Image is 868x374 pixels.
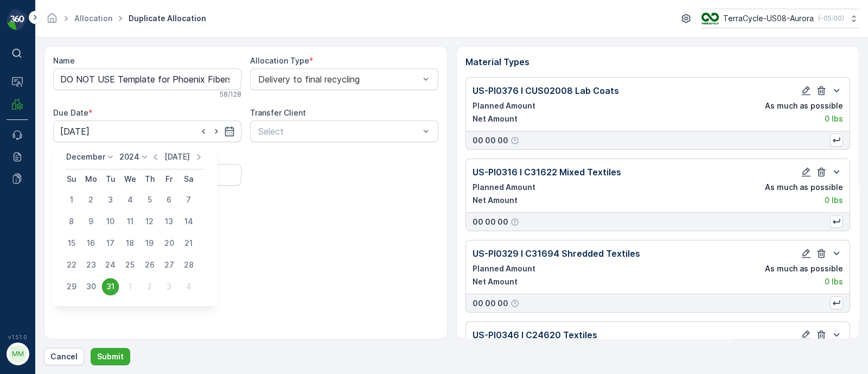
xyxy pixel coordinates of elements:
[120,169,140,189] th: Wednesday
[473,100,535,111] p: Planned Amount
[91,348,130,365] button: Submit
[161,256,178,274] div: 27
[7,343,28,365] button: MM
[164,151,190,162] p: [DATE]
[180,234,197,252] div: 21
[82,191,100,208] div: 2
[122,213,139,230] div: 11
[81,169,101,189] th: Monday
[473,195,518,206] p: Net Amount
[161,234,178,252] div: 20
[161,191,178,208] div: 6
[82,256,100,274] div: 23
[161,213,178,230] div: 13
[473,166,621,179] p: US-PI0316 I C31622 Mixed Textiles
[825,276,843,287] p: 0 lbs
[465,55,851,68] p: Material Types
[46,16,58,26] a: Homepage
[765,182,843,193] p: As much as possible
[102,213,119,230] div: 10
[765,100,843,111] p: As much as possible
[9,345,27,363] div: MM
[126,13,208,24] span: Duplicate Allocation
[141,278,158,295] div: 2
[473,247,640,260] p: US-PI0329 I C31694 Shredded Textiles
[122,278,139,295] div: 1
[119,151,139,162] p: 2024
[723,13,814,24] p: TerraCycle-US08-Aurora
[473,182,535,193] p: Planned Amount
[141,191,158,208] div: 5
[825,113,843,124] p: 0 lbs
[62,169,81,189] th: Sunday
[140,169,159,189] th: Thursday
[180,191,197,208] div: 7
[258,125,419,138] p: Select
[53,121,241,142] input: dd/mm/yyyy
[825,195,843,206] p: 0 lbs
[101,169,120,189] th: Tuesday
[765,263,843,274] p: As much as possible
[63,256,80,274] div: 22
[180,256,197,274] div: 28
[473,113,518,124] p: Net Amount
[7,334,28,340] span: v 1.51.0
[161,278,178,295] div: 3
[122,191,139,208] div: 4
[44,348,84,365] button: Cancel
[473,84,619,97] p: US-PI0376 I CUS02008 Lab Coats
[179,169,199,189] th: Saturday
[66,151,105,162] p: December
[701,12,719,24] img: image_ci7OI47.png
[510,299,519,308] div: Help Tooltip Icon
[7,9,28,30] img: logo
[50,351,78,362] p: Cancel
[180,213,197,230] div: 14
[141,213,158,230] div: 12
[250,56,309,65] label: Allocation Type
[102,191,119,208] div: 3
[53,108,88,117] label: Due Date
[63,191,80,208] div: 1
[82,234,100,252] div: 16
[473,276,518,287] p: Net Amount
[102,278,119,295] div: 31
[97,351,124,362] p: Submit
[63,213,80,230] div: 8
[141,256,158,274] div: 26
[159,169,179,189] th: Friday
[510,136,519,145] div: Help Tooltip Icon
[74,14,112,23] a: Allocation
[180,278,197,295] div: 4
[473,298,508,309] p: 00 00 00
[473,263,535,274] p: Planned Amount
[473,328,597,341] p: US-PI0346 I C24620 Textiles
[122,256,139,274] div: 25
[473,217,508,227] p: 00 00 00
[473,135,508,146] p: 00 00 00
[53,56,75,65] label: Name
[102,234,119,252] div: 17
[701,9,859,28] button: TerraCycle-US08-Aurora(-05:00)
[63,234,80,252] div: 15
[102,256,119,274] div: 24
[510,218,519,226] div: Help Tooltip Icon
[141,234,158,252] div: 19
[122,234,139,252] div: 18
[63,278,80,295] div: 29
[82,213,100,230] div: 9
[250,108,306,117] label: Transfer Client
[818,14,844,23] p: ( -05:00 )
[220,90,241,99] p: 58 / 128
[82,278,100,295] div: 30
